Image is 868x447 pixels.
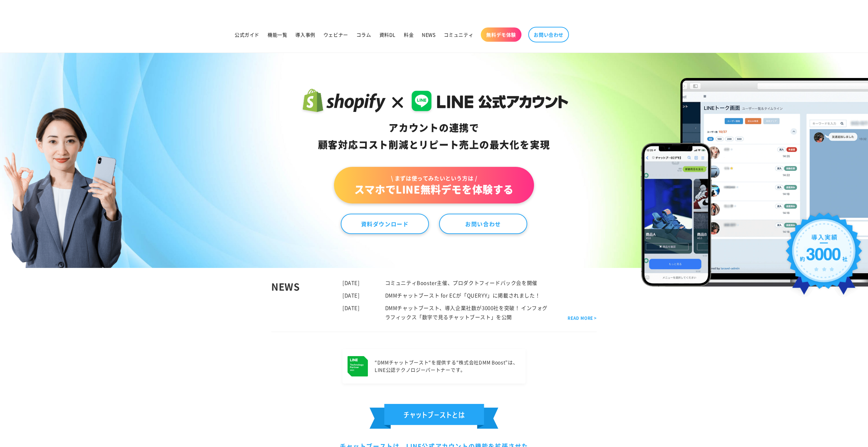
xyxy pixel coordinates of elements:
[444,32,474,38] span: コミュニティ
[385,279,537,286] a: コミュニティBooster主催、プロダクトフィードバック会を開催
[356,32,371,38] span: コラム
[263,27,291,42] a: 機能一覧
[422,32,435,38] span: NEWS
[486,32,516,38] span: 無料デモ体験
[352,27,375,42] a: コラム
[534,32,564,38] span: お問い合わせ
[439,214,527,234] a: お問い合わせ
[334,167,534,203] a: \ まずは使ってみたいという方は /スマホでLINE無料デモを体験する
[528,27,569,42] a: お問い合わせ
[385,304,548,320] a: DMMチャットブースト、導入企業社数が3000社を突破！ インフォグラフィックス「数字で見るチャットブースト」を公開
[354,174,514,182] span: \ まずは使ってみたいという方は /
[385,292,540,299] a: DMMチャットブースト for ECが「QUERYY」に掲載されました！
[235,32,259,38] span: 公式ガイド
[319,27,352,42] a: ウェビナー
[481,27,521,42] a: 無料デモ体験
[782,209,866,305] img: 導入実績約3000社
[404,32,414,38] span: 料金
[231,27,263,42] a: 公式ガイド
[379,32,396,38] span: 資料DL
[295,32,315,38] span: 導入事例
[323,32,348,38] span: ウェビナー
[341,214,429,234] a: 資料ダウンロード
[400,27,418,42] a: 料金
[291,27,319,42] a: 導入事例
[440,27,478,42] a: コミュニティ
[342,292,360,299] time: [DATE]
[271,278,342,322] div: NEWS
[300,119,569,153] div: アカウントの連携で 顧客対応コスト削減と リピート売上の 最大化を実現
[418,27,439,42] a: NEWS
[375,27,400,42] a: 資料DL
[268,32,287,38] span: 機能一覧
[370,404,498,429] img: チェットブーストとは
[342,279,360,286] time: [DATE]
[342,304,360,311] time: [DATE]
[375,359,518,374] p: “DMMチャットブースト“を提供する “株式会社DMM Boost”は、 LINE公認テクノロジーパートナーです。
[568,314,597,322] a: READ MORE >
